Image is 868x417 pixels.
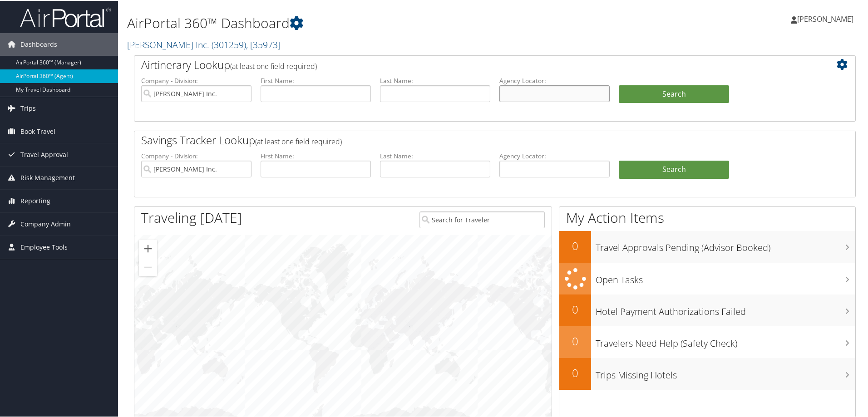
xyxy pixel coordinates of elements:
[596,363,855,381] h3: Trips Missing Hotels
[261,151,371,160] label: First Name:
[20,142,68,165] span: Travel Approval
[20,235,68,258] span: Employee Tools
[380,151,490,160] label: Last Name:
[261,75,371,84] label: First Name:
[791,5,863,32] a: [PERSON_NAME]
[419,211,545,227] input: Search for Traveler
[20,96,36,119] span: Trips
[559,357,855,389] a: 0Trips Missing Hotels
[559,294,855,325] a: 0Hotel Payment Authorizations Failed
[559,333,591,348] h2: 0
[559,364,591,380] h2: 0
[559,325,855,357] a: 0Travelers Need Help (Safety Check)
[20,32,57,55] span: Dashboards
[141,160,252,177] input: search accounts
[255,136,342,146] span: (at least one field required)
[141,56,789,72] h2: Airtinerary Lookup
[246,38,281,50] span: , [ 35973 ]
[127,13,617,32] h1: AirPortal 360™ Dashboard
[559,237,591,253] h2: 0
[127,38,281,50] a: [PERSON_NAME] Inc.
[619,84,729,103] button: Search
[559,262,855,294] a: Open Tasks
[230,60,317,70] span: (at least one field required)
[139,257,157,275] button: Zoom out
[20,6,111,27] img: airportal-logo.png
[380,75,490,84] label: Last Name:
[141,75,252,84] label: Company - Division:
[20,212,71,235] span: Company Admin
[20,119,55,142] span: Book Travel
[559,301,591,316] h2: 0
[141,151,252,160] label: Company - Division:
[559,207,855,226] h1: My Action Items
[141,207,242,226] h1: Traveling [DATE]
[20,189,50,211] span: Reporting
[212,38,246,50] span: ( 301259 )
[797,13,853,23] span: [PERSON_NAME]
[596,332,855,349] h3: Travelers Need Help (Safety Check)
[619,160,729,178] a: Search
[596,300,855,317] h3: Hotel Payment Authorizations Failed
[20,166,75,188] span: Risk Management
[141,132,789,147] h2: Savings Tracker Lookup
[596,268,855,285] h3: Open Tasks
[139,239,157,257] button: Zoom in
[499,75,610,84] label: Agency Locator:
[499,151,610,160] label: Agency Locator:
[559,230,855,262] a: 0Travel Approvals Pending (Advisor Booked)
[596,236,855,253] h3: Travel Approvals Pending (Advisor Booked)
